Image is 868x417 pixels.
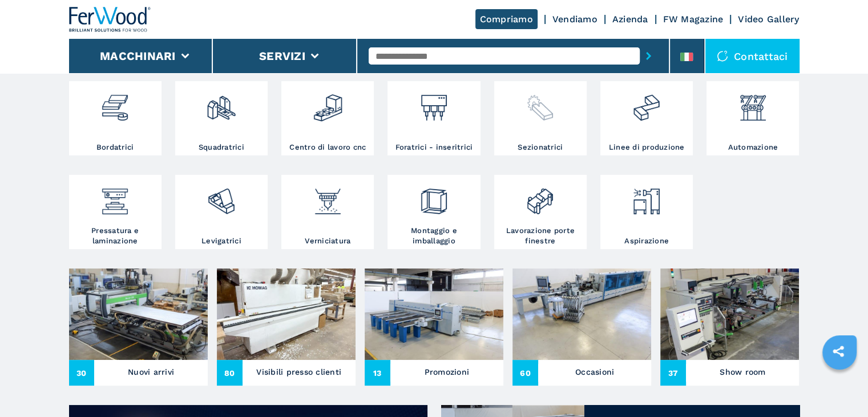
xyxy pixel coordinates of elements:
[281,175,374,249] a: Verniciatura
[720,364,765,380] h3: Show room
[100,49,176,63] button: Macchinari
[256,364,341,380] h3: Visibili presso clienti
[69,360,95,386] span: 30
[631,178,661,216] img: aspirazione_1.png
[600,175,693,249] a: Aspirazione
[660,268,799,386] a: Show room37Show room
[525,178,555,216] img: lavorazione_porte_finestre_2.png
[69,7,151,32] img: Ferwood
[289,142,366,153] h3: Centro di lavoro cnc
[259,49,305,63] button: Servizi
[217,268,356,360] img: Visibili presso clienti
[175,81,268,155] a: Squadratrici
[390,226,477,246] h3: Montaggio e imballaggio
[425,364,470,380] h3: Promozioni
[663,14,724,25] a: FW Magazine
[305,236,350,246] h3: Verniciatura
[69,268,208,360] img: Nuovi arrivi
[728,142,778,153] h3: Automazione
[217,268,356,386] a: Visibili presso clienti80Visibili presso clienti
[512,268,651,386] a: Occasioni60Occasioni
[552,14,597,25] a: Vendiamo
[313,84,343,123] img: centro_di_lavoro_cnc_2.png
[717,50,728,62] img: Contattaci
[494,175,587,249] a: Lavorazione porte finestre
[96,142,134,153] h3: Bordatrici
[660,360,686,386] span: 37
[199,142,244,153] h3: Squadratrici
[640,43,657,69] button: submit-button
[100,84,130,123] img: bordatrici_1.png
[100,178,130,216] img: pressa-strettoia.png
[600,81,693,155] a: Linee di produzione
[419,178,449,216] img: montaggio_imballaggio_2.png
[660,268,799,360] img: Show room
[313,178,343,216] img: verniciatura_1.png
[475,9,538,29] a: Compriamo
[206,178,236,216] img: levigatrici_2.png
[395,142,473,153] h3: Foratrici - inseritrici
[419,84,449,123] img: foratrici_inseritrici_2.png
[518,142,563,153] h3: Sezionatrici
[494,81,587,155] a: Sezionatrici
[706,81,799,155] a: Automazione
[128,364,174,380] h3: Nuovi arrivi
[631,84,661,123] img: linee_di_produzione_2.png
[69,175,162,249] a: Pressatura e laminazione
[365,360,390,386] span: 13
[69,268,208,386] a: Nuovi arrivi30Nuovi arrivi
[69,81,162,155] a: Bordatrici
[575,364,614,380] h3: Occasioni
[365,268,503,386] a: Promozioni13Promozioni
[738,84,768,123] img: automazione.png
[206,84,236,123] img: squadratrici_2.png
[525,84,555,123] img: sezionatrici_2.png
[612,14,648,25] a: Azienda
[738,14,799,25] a: Video Gallery
[281,81,374,155] a: Centro di lavoro cnc
[72,226,159,246] h3: Pressatura e laminazione
[609,142,685,153] h3: Linee di produzione
[512,360,538,386] span: 60
[705,39,800,73] div: Contattaci
[497,226,584,246] h3: Lavorazione porte finestre
[365,268,503,360] img: Promozioni
[512,268,651,360] img: Occasioni
[387,81,480,155] a: Foratrici - inseritrici
[217,360,243,386] span: 80
[387,175,480,249] a: Montaggio e imballaggio
[201,236,241,246] h3: Levigatrici
[175,175,268,249] a: Levigatrici
[824,337,853,366] a: sharethis
[624,236,669,246] h3: Aspirazione
[819,366,859,408] iframe: Chat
